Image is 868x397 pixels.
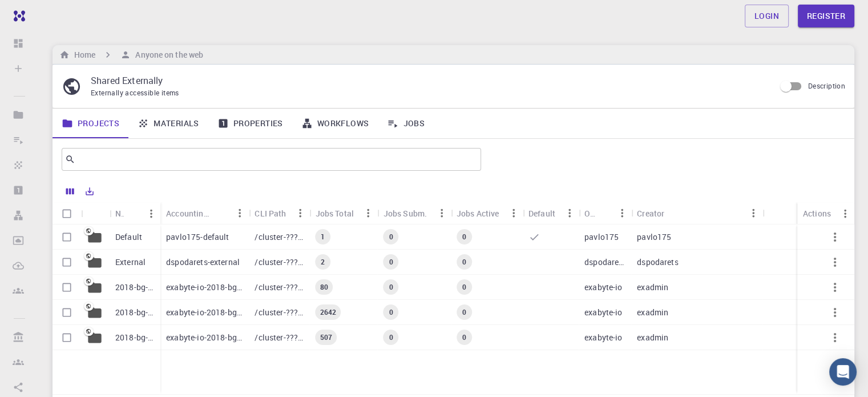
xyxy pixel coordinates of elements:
button: Sort [212,204,231,222]
p: 2018-bg-study-phase-III [115,307,155,318]
button: Menu [142,204,160,223]
button: Menu [231,204,249,222]
div: Open Intercom Messenger [829,358,857,386]
div: Name [110,202,160,224]
span: 0 [384,307,397,317]
p: Default [115,231,142,243]
button: Menu [613,204,631,222]
div: Jobs Subm. [378,202,451,224]
div: Owner [584,202,595,224]
div: Actions [803,202,831,224]
span: 0 [458,332,471,342]
p: dspodarets-external [166,256,240,268]
div: Jobs Active [451,202,523,224]
span: 0 [384,282,397,292]
p: 2018-bg-study-phase-I [115,332,155,343]
button: Menu [744,204,762,222]
p: 2018-bg-study-phase-i-ph [115,282,155,293]
a: Register [798,5,854,27]
p: Shared Externally [91,74,766,87]
a: Materials [128,109,208,138]
p: exadmin [637,307,668,318]
p: exadmin [637,332,668,343]
p: pavlo175 [637,231,671,243]
p: /cluster-???-home/pavlo175/pavlo175-default [255,231,304,243]
span: 0 [458,257,471,267]
span: 80 [315,282,332,292]
button: Sort [664,204,683,222]
p: dspodarets [637,256,679,268]
button: Menu [360,204,378,222]
h6: Anyone on the web [131,49,203,61]
button: Sort [124,204,142,223]
p: exabyte-io-2018-bg-study-phase-i-ph [166,282,243,293]
button: Menu [433,204,451,222]
div: CLI Path [249,202,309,224]
div: Creator [631,202,762,224]
span: 0 [384,257,397,267]
p: /cluster-???-share/groups/exabyte-io/exabyte-io-2018-bg-study-phase-iii [255,307,304,318]
a: Login [745,5,789,27]
div: Owner [579,202,631,224]
div: Creator [637,202,664,224]
a: Projects [53,109,128,138]
span: 0 [458,307,471,317]
div: Jobs Active [457,202,499,224]
span: 1 [316,232,329,242]
p: exabyte-io [584,332,623,343]
p: pavlo175-default [166,231,229,243]
p: exabyte-io-2018-bg-study-phase-i [166,332,243,343]
p: pavlo175 [584,231,619,243]
p: exabyte-io [584,282,623,293]
button: Columns [60,182,80,200]
div: Default [523,202,579,224]
p: dspodarets [584,256,625,268]
div: Default [528,202,555,224]
span: 0 [458,282,471,292]
p: /cluster-???-home/dspodarets/dspodarets-external [255,256,304,268]
div: Accounting slug [160,202,249,224]
span: 2642 [315,307,341,317]
a: Properties [208,109,292,138]
span: 2 [316,257,329,267]
button: Export [80,182,99,200]
span: 0 [384,332,397,342]
div: Jobs Total [309,202,377,224]
div: CLI Path [255,202,286,224]
div: Icon [81,202,110,224]
p: /cluster-???-share/groups/exabyte-io/exabyte-io-2018-bg-study-phase-i [255,332,304,343]
span: 0 [384,232,397,242]
nav: breadcrumb [57,49,205,61]
a: Workflows [292,109,378,138]
button: Menu [291,204,309,222]
div: Actions [797,202,854,224]
a: Jobs [378,109,434,138]
button: Menu [504,204,523,222]
p: exabyte-io-2018-bg-study-phase-iii [166,307,243,318]
span: Description [808,81,845,90]
p: exabyte-io [584,307,623,318]
div: Jobs Total [315,202,354,224]
h6: Home [70,49,95,61]
button: Sort [595,204,613,222]
div: Jobs Subm. [383,202,427,224]
button: Menu [836,204,854,223]
div: Accounting slug [166,202,212,224]
p: /cluster-???-share/groups/exabyte-io/exabyte-io-2018-bg-study-phase-i-ph [255,282,304,293]
span: Externally accessible items [91,88,179,97]
button: Menu [560,204,579,222]
img: logo [9,10,25,22]
div: Name [115,202,124,224]
p: External [115,256,146,268]
p: exadmin [637,282,668,293]
span: 507 [315,332,336,342]
span: 0 [458,232,471,242]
